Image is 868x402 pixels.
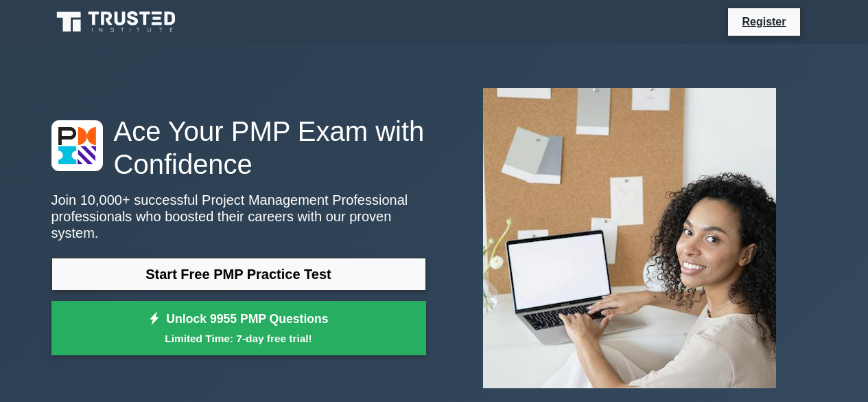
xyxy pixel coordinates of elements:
[734,13,794,30] a: Register
[51,258,426,291] a: Start Free PMP Practice Test
[51,115,426,181] h1: Ace Your PMP Exam with Confidence
[69,331,409,346] small: Limited Time: 7-day free trial!
[51,192,426,241] p: Join 10,000+ successful Project Management Professional professionals who boosted their careers w...
[51,301,426,356] a: Unlock 9955 PMP QuestionsLimited Time: 7-day free trial!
